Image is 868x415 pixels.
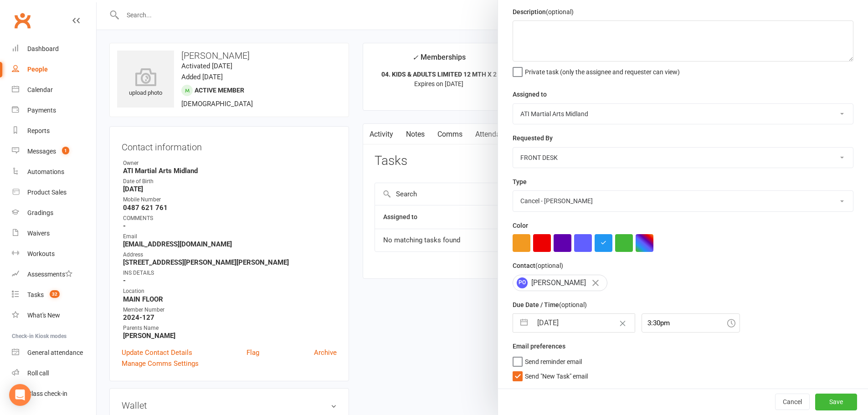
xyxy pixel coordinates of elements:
[27,45,59,52] div: Dashboard
[513,300,587,310] label: Due Date / Time
[815,394,857,410] button: Save
[12,121,96,141] a: Reports
[513,133,553,143] label: Requested By
[27,86,53,93] div: Calendar
[27,390,67,397] div: Class check-in
[615,314,631,332] button: Clear Date
[11,9,34,32] a: Clubworx
[27,271,72,278] div: Assessments
[27,250,55,257] div: Workouts
[9,384,31,406] div: Open Intercom Messenger
[12,305,96,326] a: What's New
[12,59,96,80] a: People
[525,65,680,76] span: Private task (only the assignee and requester can view)
[513,220,528,231] label: Color
[12,141,96,162] a: Messages 1
[27,168,64,175] div: Automations
[525,369,588,380] span: Send "New Task" email
[27,230,50,237] div: Waivers
[12,80,96,100] a: Calendar
[12,203,96,223] a: Gradings
[12,162,96,182] a: Automations
[27,66,48,73] div: People
[12,182,96,203] a: Product Sales
[513,177,527,187] label: Type
[27,349,83,356] div: General attendance
[27,369,49,377] div: Roll call
[12,100,96,121] a: Payments
[62,147,69,154] span: 1
[12,285,96,305] a: Tasks 32
[546,8,574,15] small: (optional)
[27,107,56,114] div: Payments
[525,355,582,365] span: Send reminder email
[513,261,563,271] label: Contact
[535,262,563,269] small: (optional)
[27,209,53,216] div: Gradings
[27,312,60,319] div: What's New
[775,394,810,410] button: Cancel
[12,244,96,264] a: Workouts
[27,148,56,155] div: Messages
[559,301,587,308] small: (optional)
[50,290,60,298] span: 32
[513,275,607,291] div: [PERSON_NAME]
[27,189,67,196] div: Product Sales
[517,277,528,288] span: PO
[12,384,96,404] a: Class kiosk mode
[513,7,574,17] label: Description
[513,89,547,99] label: Assigned to
[12,363,96,384] a: Roll call
[12,264,96,285] a: Assessments
[513,341,565,351] label: Email preferences
[27,291,44,298] div: Tasks
[12,343,96,363] a: General attendance kiosk mode
[12,223,96,244] a: Waivers
[27,127,50,134] div: Reports
[12,39,96,59] a: Dashboard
